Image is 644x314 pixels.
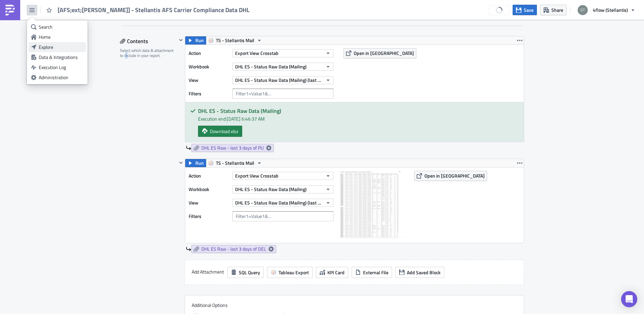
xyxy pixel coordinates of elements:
[198,108,519,114] h5: DHL ES - Status Raw Data (Mailing)
[195,36,204,44] span: Run
[577,4,588,16] img: Avatar
[177,159,185,167] button: Hide content
[210,128,238,135] span: Download xlsx
[235,172,279,179] span: Export View Crosstab
[354,50,414,57] span: Open in [GEOGRAPHIC_DATA]
[621,291,637,307] div: Open Intercom Messenger
[5,5,15,15] img: PushMetrics
[189,184,229,194] label: Workbook
[593,6,628,13] span: 4flow (Stellantis)
[513,5,537,15] button: Save
[235,50,279,57] span: Export View Crosstab
[39,34,84,40] div: Home
[424,172,485,179] span: Open in [GEOGRAPHIC_DATA]
[195,159,204,167] span: Run
[189,171,229,181] label: Action
[192,302,517,308] label: Additional Options
[39,54,84,61] div: Data & Integrations
[201,246,266,252] span: DHL ES Raw - last 3 days of DEL
[524,6,534,13] span: Save
[3,3,322,38] body: Rich Text Area. Press ALT-0 for help.
[3,3,322,8] p: Hello,
[235,186,307,193] span: DHL ES - Status Raw Data (Mailing)
[235,63,307,70] span: DHL ES - Status Raw Data (Mailing)
[58,6,250,14] span: [AFS;ext;[PERSON_NAME]] - Stellantis AFS Carrier Compliance Data DHL
[206,159,264,167] button: TS - Stellantis Mail
[540,5,567,15] button: Share
[39,44,84,51] div: Explore
[352,267,392,278] button: External File
[189,62,229,72] label: Workbook
[363,269,388,276] span: External File
[189,198,229,208] label: View
[239,269,260,276] span: SQL Query
[574,3,639,18] button: 4flow (Stellantis)
[232,63,333,71] button: DHL ES - Status Raw Data (Mailing)
[177,36,185,44] button: Hide content
[232,89,333,99] input: Filter1=Value1&...
[189,48,229,58] label: Action
[192,267,224,277] label: Add Attachment
[198,126,242,137] a: Download xlsx
[185,159,206,167] button: Run
[189,89,229,99] label: Filters
[201,145,264,151] span: DHL ES Raw - last 3 days of PU
[185,36,206,44] button: Run
[216,36,254,44] span: TS - Stellantis Mail
[39,74,84,81] div: Administration
[344,48,416,58] button: Open in [GEOGRAPHIC_DATA]
[198,115,519,122] div: Execution end: [DATE] 6:46:37 AM
[235,76,323,84] span: DHL ES - Status Raw Data (Mailing) (last 3 days of pickup)
[551,6,563,13] span: Share
[191,144,274,152] a: DHL ES Raw - last 3 days of PU
[232,199,333,207] button: DHL ES - Status Raw Data (Mailing) (last 3 days of delivery)
[216,159,254,167] span: TS - Stellantis Mail
[279,269,309,276] span: Tableau Export
[232,49,333,57] button: Export View Crosstab
[316,267,348,278] button: KPI Card
[232,211,333,221] input: Filter1=Value1&...
[3,32,322,38] p: Thank you
[39,24,84,30] div: Search
[327,269,345,276] span: KPI Card
[232,76,333,84] button: DHL ES - Status Raw Data (Mailing) (last 3 days of pickup)
[227,267,264,278] button: SQL Query
[120,36,177,46] div: Contents
[414,171,487,181] button: Open in [GEOGRAPHIC_DATA]
[395,267,444,278] button: Add Saved Block
[232,172,333,180] button: Export View Crosstab
[267,267,313,278] button: Tableau Export
[235,199,323,206] span: DHL ES - Status Raw Data (Mailing) (last 3 days of delivery)
[340,171,408,238] img: View Image
[120,48,177,58] div: Select which data & attachment to include in your report.
[407,269,441,276] span: Add Saved Block
[232,185,333,193] button: DHL ES - Status Raw Data (Mailing)
[39,64,84,71] div: Execution Log
[189,75,229,85] label: View
[191,245,276,253] a: DHL ES Raw - last 3 days of DEL
[189,211,229,221] label: Filters
[3,18,322,23] p: as agreed with [PERSON_NAME], please find the attached analysis regarding your carrier compliance...
[206,36,264,44] button: TS - Stellantis Mail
